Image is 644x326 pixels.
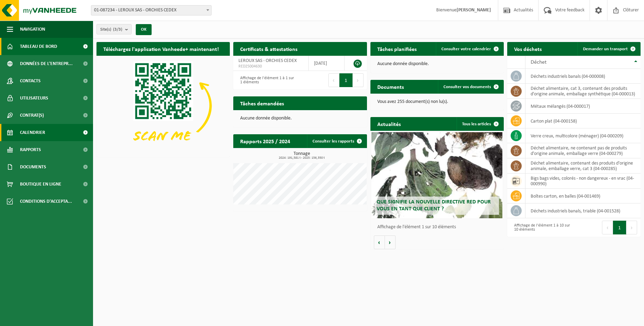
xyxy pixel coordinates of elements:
h2: Tâches planifiées [370,42,423,55]
span: Navigation [20,21,45,38]
button: Previous [328,73,339,87]
span: Demander un transport [583,47,628,51]
button: Next [353,73,364,87]
a: Demander un transport [577,42,640,56]
h2: Documents [370,80,411,93]
span: Utilisateurs [20,90,48,107]
span: 01-087234 - LEROUX SAS - ORCHIES CEDEX [91,5,212,15]
span: Conditions d'accepta... [20,193,72,210]
span: 01-087234 - LEROUX SAS - ORCHIES CEDEX [91,6,211,15]
h2: Vos déchets [507,42,549,55]
button: Next [626,221,637,234]
h2: Rapports 2025 / 2024 [233,134,297,148]
span: Consulter votre calendrier [441,47,491,51]
span: Site(s) [100,24,122,35]
count: (3/3) [113,27,122,32]
a: Consulter vos documents [438,80,503,94]
h2: Certificats & attestations [233,42,304,55]
p: Aucune donnée disponible. [240,116,360,121]
button: 1 [339,73,353,87]
td: déchets industriels banals, triable (04-001528) [525,203,641,218]
img: Download de VHEPlus App [96,56,230,156]
td: boîtes carton, en balles (04-001469) [525,189,641,203]
button: 1 [613,221,626,234]
h2: Tâches demandées [233,96,291,110]
a: Consulter votre calendrier [436,42,503,56]
td: [DATE] [309,56,345,71]
span: Consulter vos documents [443,85,491,89]
h2: Téléchargez l'application Vanheede+ maintenant! [96,42,226,55]
a: Que signifie la nouvelle directive RED pour vous en tant que client ? [371,132,502,218]
span: Tableau de bord [20,38,57,55]
span: Contacts [20,72,41,90]
span: Déchet [531,60,546,65]
button: OK [136,24,152,35]
td: carton plat (04-000158) [525,114,641,128]
span: LEROUX SAS - ORCHIES CEDEX [238,58,297,63]
button: Site(s)(3/3) [96,24,132,34]
p: Affichage de l'élément 1 sur 10 éléments [377,225,500,230]
td: déchets industriels banals (04-000008) [525,69,641,84]
h2: Actualités [370,117,408,130]
span: Documents [20,158,46,176]
td: bigs bags vides, colorés - non dangereux - en vrac (04-000990) [525,173,641,189]
a: Tous les articles [457,117,503,131]
p: Vous avez 255 document(s) non lu(s). [377,99,497,104]
button: Previous [602,221,613,234]
span: Données de l'entrepr... [20,55,73,72]
td: déchet alimentaire, ne contenant pas de produits d'origine animale, emballage verre (04-000279) [525,143,641,158]
span: Contrat(s) [20,107,44,124]
td: déchet alimentaire, contenant des produits d'origine animale, emballage verre, cat 3 (04-000285) [525,158,641,173]
button: Vorige [374,235,385,249]
span: Que signifie la nouvelle directive RED pour vous en tant que client ? [377,199,491,211]
span: Rapports [20,141,41,158]
td: métaux mélangés (04-000017) [525,99,641,114]
span: Boutique en ligne [20,176,61,193]
td: déchet alimentaire, cat 3, contenant des produits d'origine animale, emballage synthétique (04-00... [525,84,641,99]
td: verre creux, multicolore (ménager) (04-000209) [525,128,641,143]
div: Affichage de l'élément 1 à 10 sur 10 éléments [511,220,571,235]
a: Consulter les rapports [307,134,366,148]
span: RED25004630 [238,64,303,69]
span: Calendrier [20,124,45,141]
button: Volgende [385,235,396,249]
p: Aucune donnée disponible. [377,62,497,66]
span: 2024: 191,581 t - 2025: 156,350 t [237,156,367,160]
strong: [PERSON_NAME] [457,8,491,13]
h3: Tonnage [237,151,367,160]
div: Affichage de l'élément 1 à 1 sur 1 éléments [237,73,297,88]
